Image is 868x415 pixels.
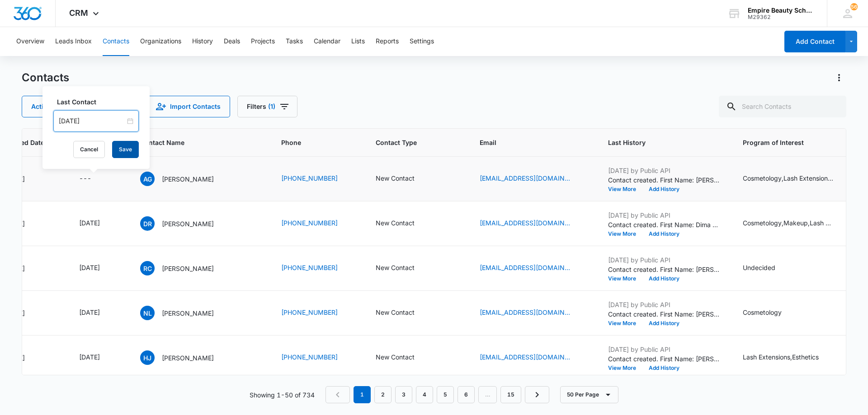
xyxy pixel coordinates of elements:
[743,308,798,318] div: Program of Interest - Cosmetology - Select to Edit Field
[525,386,549,403] a: Next Page
[480,218,586,229] div: Email - rasheeddima2@gmail.com - Select to Edit Field
[73,141,105,158] button: Cancel
[79,308,100,317] div: [DATE]
[608,309,721,319] p: Contact created. First Name: [PERSON_NAME] Last Name: [PERSON_NAME] Source: Form - Contact Us Sta...
[281,308,354,318] div: Phone - (207) 459-6647 - Select to Edit Field
[743,173,849,184] div: Program of Interest - Cosmetology,Lash Extensions,Esthetics - Select to Edit Field
[376,308,431,318] div: Contact Type - New Contact - Select to Edit Field
[79,173,91,184] div: ---
[608,321,642,326] button: View More
[480,308,570,317] a: [EMAIL_ADDRESS][DOMAIN_NAME]
[281,352,354,363] div: Phone - (781) 535-3563 - Select to Edit Field
[79,263,116,274] div: Last Contact - 1760486400 - Select to Edit Field
[743,138,849,147] span: Program of Interest
[192,27,213,56] button: History
[281,173,338,183] a: [PHONE_NUMBER]
[103,27,129,56] button: Contacts
[480,352,586,363] div: Email - hjstar0309@gmail.com - Select to Edit Field
[480,173,570,183] a: [EMAIL_ADDRESS][DOMAIN_NAME]
[850,3,858,10] span: 56
[140,27,181,56] button: Organizations
[395,386,412,403] a: Page 3
[281,308,338,317] a: [PHONE_NUMBER]
[281,173,354,184] div: Phone - (207) 432-7590 - Select to Edit Field
[22,71,69,84] h1: Contacts
[57,97,142,107] label: Last Contact
[79,218,116,229] div: Last Contact - 1760486400 - Select to Edit Field
[268,103,275,110] span: (1)
[437,386,454,403] a: Page 5
[642,231,686,237] button: Add History
[608,231,642,237] button: View More
[743,352,835,363] div: Program of Interest - Lash Extensions,Esthetics - Select to Edit Field
[608,175,721,185] p: Contact created. First Name: [PERSON_NAME] Last Name: [PERSON_NAME] Source: Form - Contact Us Sta...
[376,27,399,56] button: Reports
[743,218,849,229] div: Program of Interest - Cosmetology,Makeup,Lash Extensions,Undecided - Select to Edit Field
[162,264,214,273] p: [PERSON_NAME]
[376,173,431,184] div: Contact Type - New Contact - Select to Edit Field
[281,352,338,362] a: [PHONE_NUMBER]
[281,263,354,274] div: Phone - (603) 534-5169 - Select to Edit Field
[22,96,77,117] button: Actions
[148,96,230,117] button: Import Contacts
[351,27,365,56] button: Lists
[480,138,573,147] span: Email
[480,263,586,274] div: Email - veronihope@icloud.com - Select to Edit Field
[480,263,570,272] a: [EMAIL_ADDRESS][DOMAIN_NAME]
[79,263,100,272] div: [DATE]
[608,300,721,309] p: [DATE] by Public API
[608,265,721,274] p: Contact created. First Name: [PERSON_NAME] Last Name: [PERSON_NAME] Source: Form - Contact Us Sta...
[140,261,230,275] div: Contact Name - Rachel Cloutier - Select to Edit Field
[140,172,230,186] div: Contact Name - Audrey Gonneville - Select to Edit Field
[608,220,721,229] p: Contact created. First Name: Dima Last Name: [PERSON_NAME] Source: Form - Contact Us Status(es): ...
[140,216,230,231] div: Contact Name - Dima Rasheed - Select to Edit Field
[162,219,214,228] p: [PERSON_NAME]
[4,219,57,228] div: [DATE]
[480,218,570,228] a: [EMAIL_ADDRESS][DOMAIN_NAME]
[410,27,434,56] button: Settings
[608,354,721,364] p: Contact created. First Name: [PERSON_NAME] Last Name: [PERSON_NAME] Source: Form - Contact Us Sta...
[16,27,44,56] button: Overview
[4,308,57,318] div: [DATE]
[314,27,340,56] button: Calendar
[79,352,116,363] div: Last Contact - 1760486400 - Select to Edit Field
[59,116,125,126] input: Oct 15, 2025
[743,352,819,362] div: Lash Extensions,Esthetics
[748,14,814,20] div: account id
[376,173,415,183] div: New Contact
[850,3,858,10] div: notifications count
[608,187,642,192] button: View More
[251,27,275,56] button: Projects
[416,386,433,403] a: Page 4
[140,216,155,231] span: DR
[374,386,392,403] a: Page 2
[354,386,371,403] em: 1
[784,31,845,52] button: Add Contact
[112,141,139,158] button: Save
[608,210,721,220] p: [DATE] by Public API
[140,306,155,320] span: NL
[281,218,354,229] div: Phone - (207) 292-8062 - Select to Edit Field
[642,321,686,326] button: Add History
[140,306,230,320] div: Contact Name - Nevaeh Leeman - Select to Edit Field
[748,7,814,14] div: account name
[642,187,686,192] button: Add History
[376,218,415,228] div: New Contact
[743,308,782,317] div: Cosmetology
[79,352,100,362] div: [DATE]
[376,263,415,272] div: New Contact
[4,264,57,273] div: [DATE]
[480,352,570,362] a: [EMAIL_ADDRESS][DOMAIN_NAME]
[560,386,618,403] button: 50 Per Page
[480,308,586,318] div: Email - nevaehleeman469@gmail.co - Select to Edit Field
[376,308,415,317] div: New Contact
[224,27,240,56] button: Deals
[743,173,833,183] div: Cosmetology,Lash Extensions,Esthetics
[608,166,721,175] p: [DATE] by Public API
[162,353,214,363] p: [PERSON_NAME]
[642,276,686,281] button: Add History
[79,308,116,318] div: Last Contact - 1760486400 - Select to Edit Field
[376,352,431,363] div: Contact Type - New Contact - Select to Edit Field
[162,308,214,318] p: [PERSON_NAME]
[832,70,846,85] button: Actions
